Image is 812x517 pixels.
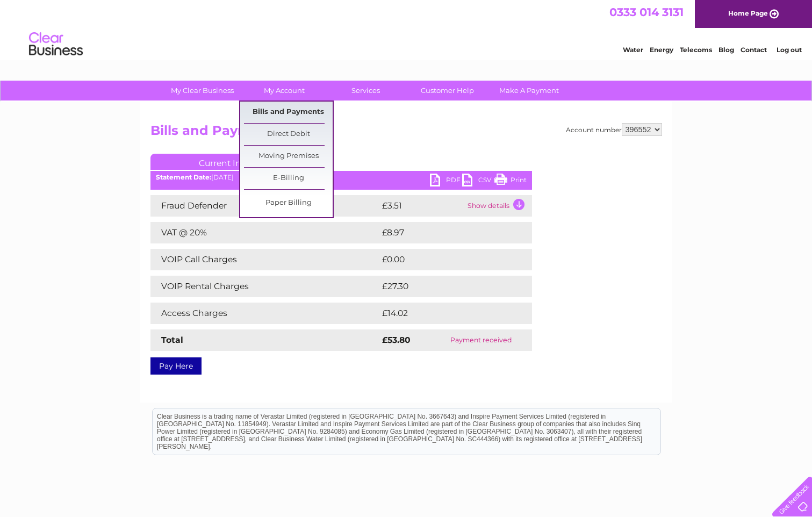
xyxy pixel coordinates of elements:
a: PDF [430,174,462,189]
a: My Clear Business [158,81,247,100]
a: Energy [650,46,673,54]
a: Moving Premises [244,146,333,167]
td: Fraud Defender [150,195,379,217]
a: Customer Help [403,81,492,100]
div: Account number [566,123,662,136]
div: Clear Business is a trading name of Verastar Limited (registered in [GEOGRAPHIC_DATA] No. 3667643... [153,6,660,52]
td: VOIP Rental Charges [150,276,379,297]
h2: Bills and Payments [150,123,662,143]
a: Paper Billing [244,192,333,214]
td: £3.51 [379,195,465,217]
a: Pay Here [150,357,202,375]
a: Bills and Payments [244,102,333,123]
a: Telecoms [680,46,712,54]
b: Statement Date: [156,173,211,181]
a: E-Billing [244,168,333,189]
a: CSV [462,174,494,189]
img: logo.png [28,28,83,61]
td: £0.00 [379,249,507,270]
td: £8.97 [379,222,507,243]
a: 0333 014 3131 [609,5,684,19]
a: Services [321,81,410,100]
strong: Total [161,335,183,345]
a: Contact [741,46,767,54]
strong: £53.80 [382,335,411,345]
div: [DATE] [150,174,532,181]
td: Show details [465,195,532,217]
a: Log out [777,46,802,54]
a: Direct Debit [244,124,333,145]
a: Print [494,174,527,189]
td: VAT @ 20% [150,222,379,243]
td: Access Charges [150,303,379,324]
a: Water [623,46,643,54]
a: Current Invoice [150,154,312,170]
a: Blog [718,46,734,54]
td: £27.30 [379,276,510,297]
td: Payment received [430,329,531,351]
a: My Account [240,81,328,100]
td: £14.02 [379,303,509,324]
a: Make A Payment [485,81,573,100]
td: VOIP Call Charges [150,249,379,270]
